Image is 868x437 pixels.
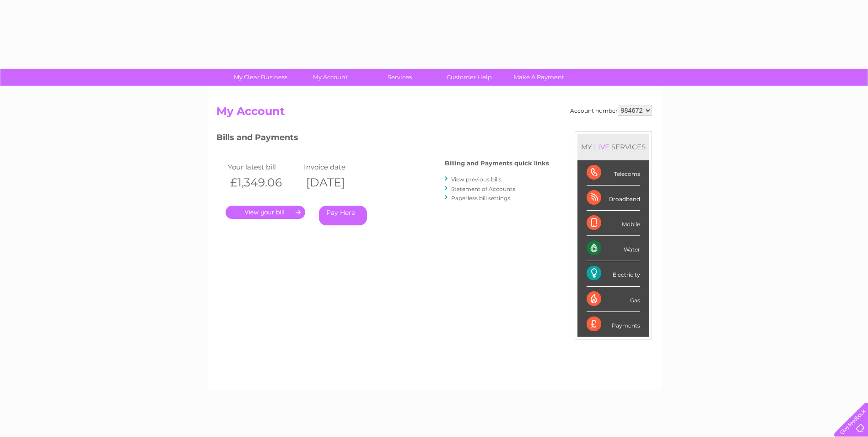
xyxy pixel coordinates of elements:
[451,195,510,202] a: Paperless bill settings
[302,161,377,173] td: Invoice date
[570,105,652,116] div: Account number
[587,261,640,286] div: Electricity
[451,176,501,183] a: View previous bills
[226,206,305,219] a: .
[587,236,640,261] div: Water
[587,186,640,211] div: Broadband
[445,160,549,167] h4: Billing and Payments quick links
[501,69,577,86] a: Make A Payment
[577,134,649,160] div: MY SERVICES
[216,131,549,147] h3: Bills and Payments
[226,173,302,192] th: £1,349.06
[451,186,515,192] a: Statement of Accounts
[587,211,640,236] div: Mobile
[292,69,368,86] a: My Account
[587,287,640,312] div: Gas
[362,69,437,86] a: Services
[223,69,298,86] a: My Clear Business
[216,105,652,122] h2: My Account
[587,160,640,186] div: Telecoms
[587,312,640,337] div: Payments
[592,142,611,151] div: LIVE
[431,69,507,86] a: Customer Help
[302,173,377,192] th: [DATE]
[319,206,367,225] a: Pay Here
[226,161,302,173] td: Your latest bill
